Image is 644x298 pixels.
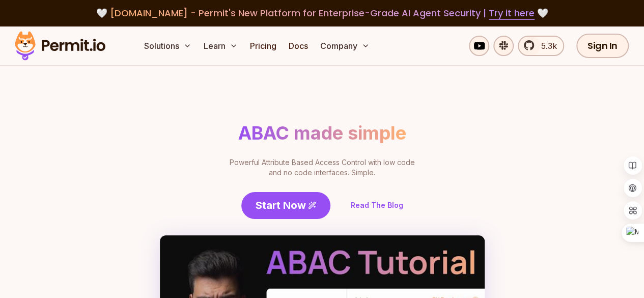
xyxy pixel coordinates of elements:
[10,29,110,63] img: Permit logo
[489,7,535,20] a: Try it here
[518,36,564,56] a: 5.3k
[351,200,403,210] a: Read The Blog
[246,36,281,56] a: Pricing
[256,198,306,212] span: Start Now
[316,36,374,56] button: Company
[140,36,195,56] button: Solutions
[285,36,312,56] a: Docs
[110,7,535,19] span: [DOMAIN_NAME] - Permit's New Platform for Enterprise-Grade AI Agent Security |
[223,157,422,178] p: Powerful Attribute Based Access Control with low code and no code interfaces. Simple.
[576,34,629,58] a: Sign In
[238,123,406,143] h1: ABAC made simple
[241,192,330,219] a: Start Now
[24,6,620,20] div: 🤍 🤍
[200,36,242,56] button: Learn
[535,40,557,52] span: 5.3k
